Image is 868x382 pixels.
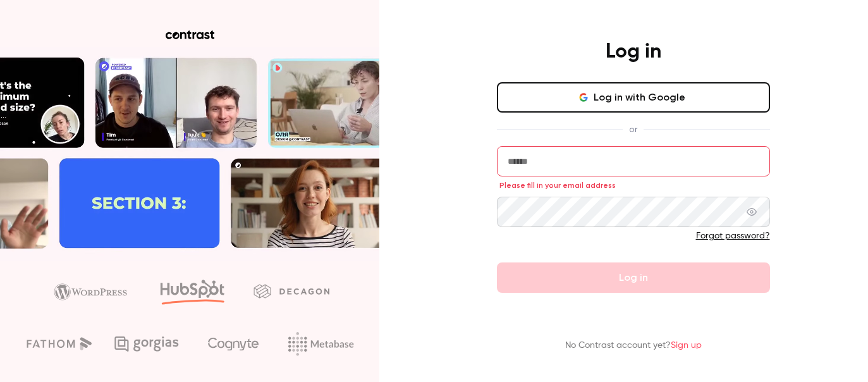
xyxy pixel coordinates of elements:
a: Forgot password? [696,231,770,240]
img: decagon [254,284,329,298]
span: Please fill in your email address [499,180,616,190]
a: Sign up [671,341,702,350]
p: No Contrast account yet? [565,339,702,352]
button: Log in with Google [497,82,770,113]
h4: Log in [606,39,661,65]
span: or [623,123,644,136]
